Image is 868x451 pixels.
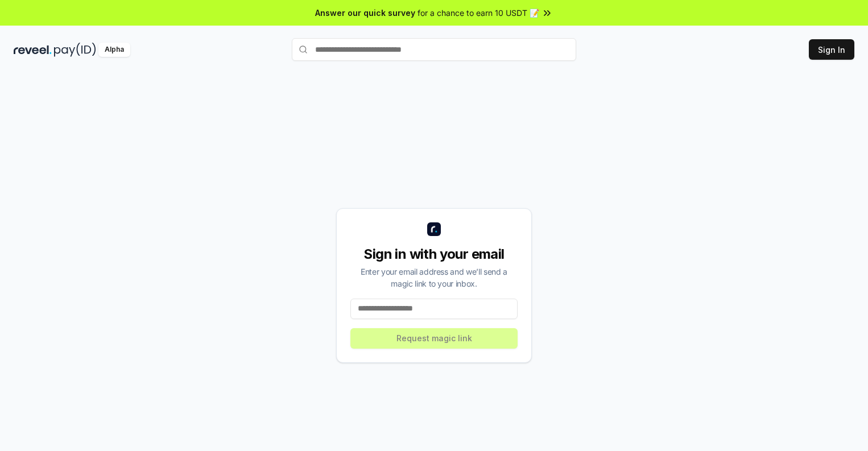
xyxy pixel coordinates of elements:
[418,7,539,19] span: for a chance to earn 10 USDT 📝
[350,245,518,263] div: Sign in with your email
[98,43,130,57] div: Alpha
[54,43,96,57] img: pay_id
[350,266,518,289] div: Enter your email address and we’ll send a magic link to your inbox.
[14,43,52,57] img: reveel_dark
[315,7,415,19] span: Answer our quick survey
[427,222,441,236] img: logo_small
[809,39,854,60] button: Sign In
